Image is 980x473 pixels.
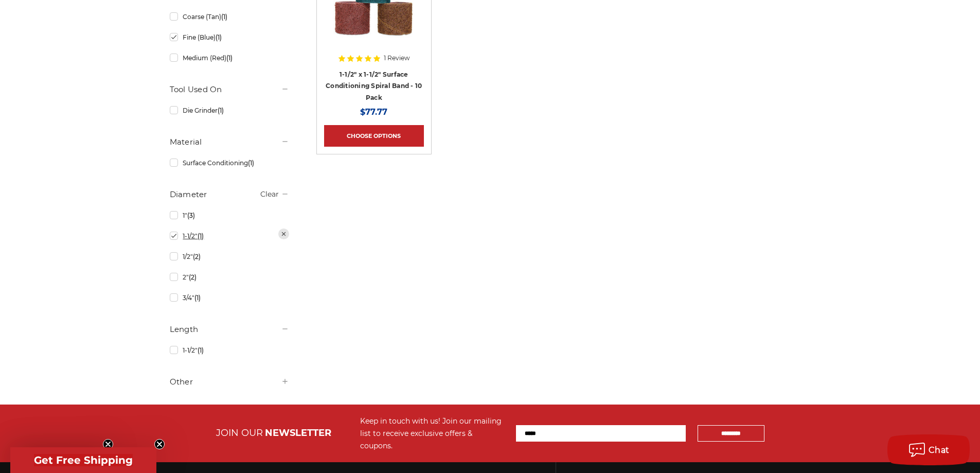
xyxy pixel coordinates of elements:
[216,33,222,41] span: (1)
[170,188,289,201] h5: Diameter
[170,341,289,359] a: 1-1/2"
[34,454,133,466] span: Get Free Shipping
[187,212,195,219] span: (3)
[194,294,201,302] span: (1)
[170,248,289,266] a: 1/2"
[929,445,950,455] span: Chat
[198,346,204,354] span: (1)
[226,54,233,62] span: (1)
[260,189,279,199] a: Clear
[170,154,289,172] a: Surface Conditioning
[189,273,197,281] span: (2)
[216,427,263,439] span: JOIN OUR
[360,107,387,117] span: $77.77
[170,101,289,119] a: Die Grinder
[170,289,289,307] a: 3/4"
[170,323,289,336] h5: Length
[103,439,113,449] button: Close teaser
[221,13,227,21] span: (1)
[170,268,289,286] a: 2"
[198,232,204,240] span: (1)
[170,83,289,96] h5: Tool Used On
[170,49,289,67] a: Medium (Red)
[170,376,289,388] h5: Other
[887,434,970,465] button: Chat
[10,447,156,473] div: Get Free ShippingClose teaser
[360,415,506,452] div: Keep in touch with us! Join our mailing list to receive exclusive offers & coupons.
[170,8,289,26] a: Coarse (Tan)
[170,227,289,245] a: 1-1/2"
[248,159,254,167] span: (1)
[170,206,289,224] a: 1"
[265,427,331,439] span: NEWSLETTER
[154,439,165,449] button: Close teaser
[218,107,224,114] span: (1)
[193,253,201,260] span: (2)
[170,28,289,46] a: Fine (Blue)
[326,71,422,101] a: 1-1/2" x 1-1/2" Surface Conditioning Spiral Band - 10 Pack
[324,125,424,147] a: Choose Options
[170,136,289,148] h5: Material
